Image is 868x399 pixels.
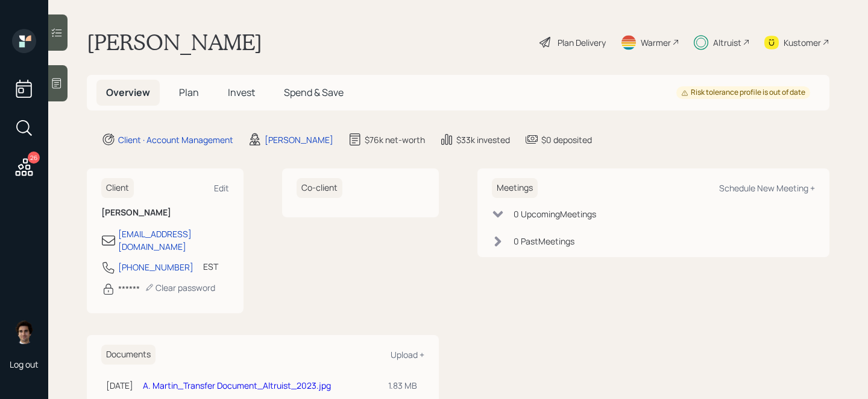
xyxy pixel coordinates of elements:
h6: [PERSON_NAME] [101,208,229,218]
div: Upload + [391,349,424,360]
span: Spend & Save [284,86,344,99]
h6: Client [101,178,134,198]
span: Overview [106,86,150,99]
div: Warmer [641,36,671,49]
div: [PHONE_NUMBER] [118,261,193,273]
div: $0 deposited [541,133,592,146]
h1: [PERSON_NAME] [87,29,262,56]
div: 0 Upcoming Meeting s [514,208,596,220]
div: Altruist [713,36,741,49]
div: [PERSON_NAME] [265,133,333,146]
div: EST [203,260,218,273]
div: $33k invested [456,133,510,146]
h6: Co-client [297,178,342,198]
span: Invest [228,86,255,99]
div: Clear password [145,282,215,293]
span: Plan [179,86,199,99]
div: Schedule New Meeting + [719,182,815,194]
img: harrison-schaefer-headshot-2.png [12,320,36,344]
div: Edit [214,182,229,194]
div: Log out [10,359,39,370]
div: Risk tolerance profile is out of date [681,88,805,98]
a: A. Martin_Transfer Document_Altruist_2023.jpg [143,380,331,391]
h6: Meetings [492,178,538,198]
h6: Documents [101,345,156,365]
div: 1.83 MB [388,379,420,392]
div: Plan Delivery [558,36,606,49]
div: Kustomer [784,36,821,49]
div: Client · Account Management [118,133,233,146]
div: 0 Past Meeting s [514,235,574,247]
div: [DATE] [106,379,133,392]
div: [EMAIL_ADDRESS][DOMAIN_NAME] [118,228,229,253]
div: $76k net-worth [365,133,425,146]
div: 26 [28,152,40,164]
